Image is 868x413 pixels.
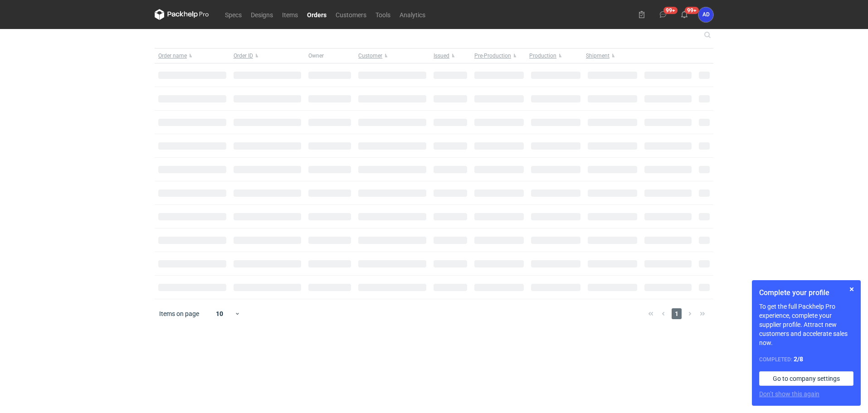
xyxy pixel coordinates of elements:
[759,287,853,298] h1: Complete your profile
[234,52,253,59] span: Order ID
[358,52,382,59] span: Customer
[205,307,234,320] div: 10
[698,7,713,22] div: Anita Dolczewska
[308,52,324,59] span: Owner
[155,49,230,63] button: Order name
[759,371,853,386] a: Go to company settings
[794,355,803,363] strong: 2 / 8
[371,9,395,20] a: Tools
[656,7,670,22] button: 99+
[586,52,610,59] span: Shipment
[529,52,556,59] span: Production
[672,308,682,319] span: 1
[158,52,187,59] span: Order name
[220,9,246,20] a: Specs
[246,9,278,20] a: Designs
[355,49,430,63] button: Customer
[302,9,331,20] a: Orders
[155,9,209,20] svg: Packhelp Pro
[331,9,371,20] a: Customers
[471,49,527,63] button: Pre-Production
[677,7,692,22] button: 99+
[434,52,449,59] span: Issued
[474,52,511,59] span: Pre-Production
[430,49,471,63] button: Issued
[527,49,584,63] button: Production
[759,302,853,347] p: To get the full Packhelp Pro experience, complete your supplier profile. Attract new customers an...
[846,284,857,295] button: Skip for now
[395,9,430,20] a: Analytics
[159,309,199,318] span: Items on page
[759,389,819,398] button: Don’t show this again
[278,9,302,20] a: Items
[584,49,641,63] button: Shipment
[230,49,305,63] button: Order ID
[759,355,853,364] div: Completed:
[698,7,713,22] button: AD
